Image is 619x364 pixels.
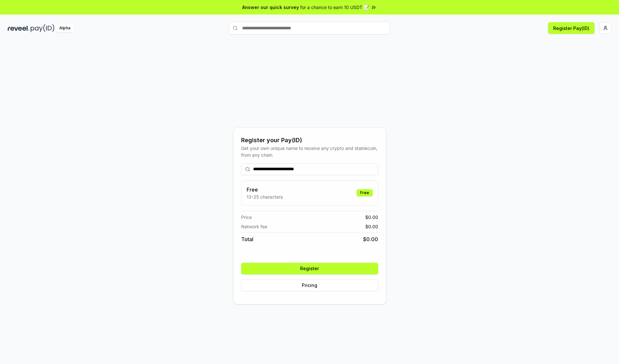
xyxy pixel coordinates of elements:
[247,193,283,200] p: 13-25 characters
[241,223,267,230] span: Network fee
[365,214,378,221] span: $ 0.00
[363,235,378,243] span: $ 0.00
[300,4,369,11] span: for a chance to earn 10 USDT 📝
[548,22,594,34] button: Register Pay(ID)
[365,223,378,230] span: $ 0.00
[241,214,252,221] span: Price
[56,24,74,32] div: Alpha
[241,235,253,243] span: Total
[241,280,378,291] button: Pricing
[241,145,378,158] div: Get your own unique name to receive any crypto and stablecoin, from any chain
[241,263,378,274] button: Register
[241,136,378,145] div: Register your Pay(ID)
[8,24,29,32] img: reveel_dark
[242,4,299,11] span: Answer our quick survey
[247,186,283,193] h3: Free
[31,24,54,32] img: pay_id
[357,189,373,196] div: Free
